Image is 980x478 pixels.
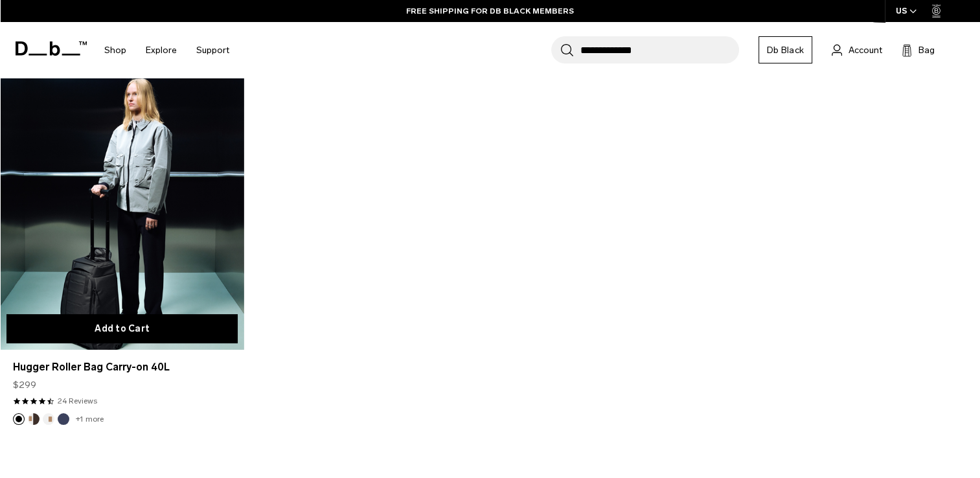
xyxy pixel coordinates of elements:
[76,415,104,424] a: +1 more
[13,378,36,392] span: $299
[104,27,126,73] a: Shop
[28,413,40,425] button: Cappuccino
[43,413,54,425] button: Oatmilk
[13,359,231,375] a: Hugger Roller Bag Carry-on 40L
[918,43,935,57] span: Bag
[95,22,239,78] nav: Main Navigation
[58,395,97,407] a: 24 reviews
[6,314,238,343] button: Add to Cart
[146,27,177,73] a: Explore
[406,5,574,17] a: FREE SHIPPING FOR DB BLACK MEMBERS
[58,413,69,425] button: Blue Hour
[196,27,229,73] a: Support
[849,43,882,57] span: Account
[832,42,882,58] a: Account
[902,42,935,58] button: Bag
[758,36,812,63] a: Db Black
[13,413,25,425] button: Black Out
